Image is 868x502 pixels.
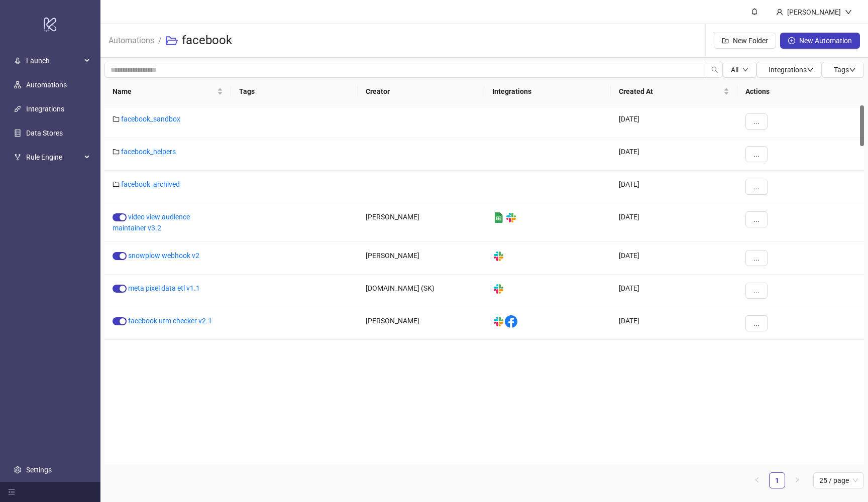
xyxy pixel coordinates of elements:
button: ... [745,211,768,227]
button: New Automation [780,33,860,49]
a: snowplow webhook v2 [128,252,199,260]
span: New Automation [799,37,852,45]
th: Creator [358,78,484,105]
div: [DATE] [611,203,737,242]
button: Tagsdown [822,62,864,78]
div: [PERSON_NAME] [783,7,845,18]
h3: facebook [182,33,232,49]
li: 1 [769,472,785,488]
button: New Folder [714,33,776,49]
button: Alldown [723,62,756,78]
span: Launch [26,51,81,71]
span: folder [113,115,120,122]
span: ... [753,254,759,262]
span: right [794,477,800,483]
a: Automations [106,34,156,45]
span: Integrations [769,66,814,74]
div: [DOMAIN_NAME] (SK) [358,275,484,307]
span: down [845,9,852,16]
th: Created At [611,78,737,105]
span: down [849,66,856,73]
a: Data Stores [26,129,63,137]
a: Automations [26,81,67,89]
span: ... [753,287,759,295]
div: [DATE] [611,307,737,340]
span: ... [753,117,759,125]
button: ... [745,250,768,266]
button: ... [745,315,768,331]
span: Created At [619,86,721,97]
li: / [158,25,162,57]
a: facebook_sandbox [121,115,180,123]
span: bell [751,8,758,15]
a: meta pixel data etl v1.1 [128,284,200,292]
span: rocket [14,57,21,64]
span: All [731,66,738,74]
button: ... [745,283,768,299]
span: Rule Engine [26,147,81,167]
span: down [742,67,748,73]
span: fork [14,154,21,161]
li: Next Page [789,472,805,488]
span: Name [113,86,215,97]
span: user [776,9,783,16]
a: facebook_helpers [121,148,176,156]
span: menu-fold [8,488,15,495]
span: plus-circle [788,37,795,44]
th: Integrations [484,78,611,105]
a: Settings [26,466,52,474]
button: Integrationsdown [756,62,822,78]
div: [DATE] [611,138,737,171]
span: ... [753,215,759,223]
div: [DATE] [611,171,737,203]
a: facebook utm checker v2.1 [128,317,212,325]
div: [PERSON_NAME] [358,203,484,242]
span: folder [113,148,120,155]
span: 25 / page [819,473,858,488]
li: Previous Page [749,472,765,488]
button: ... [745,179,768,195]
span: ... [753,183,759,191]
span: folder-add [722,37,729,44]
button: ... [745,113,768,130]
button: ... [745,146,768,162]
div: [DATE] [611,105,737,138]
span: ... [753,150,759,158]
span: New Folder [733,37,768,45]
button: left [749,472,765,488]
div: [DATE] [611,242,737,275]
span: ... [753,319,759,327]
a: video view audience maintainer v3.2 [113,213,190,232]
div: [DATE] [611,275,737,307]
a: facebook_archived [121,180,180,188]
div: [PERSON_NAME] [358,307,484,340]
th: Actions [737,78,864,105]
span: folder [113,181,120,188]
div: [PERSON_NAME] [358,242,484,275]
th: Tags [231,78,358,105]
span: search [711,66,718,73]
span: Tags [834,66,856,74]
th: Name [104,78,231,105]
span: down [807,66,814,73]
a: Integrations [26,105,64,113]
a: 1 [770,473,785,488]
div: Page Size [813,472,864,488]
button: right [789,472,805,488]
span: left [754,477,760,483]
span: folder-open [166,35,178,47]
